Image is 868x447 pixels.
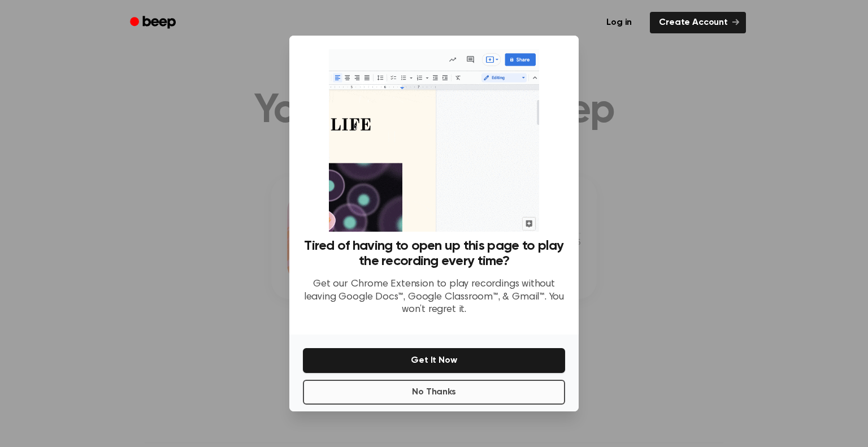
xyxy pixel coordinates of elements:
[329,49,539,232] img: Beep extension in action
[595,10,643,36] a: Log in
[303,348,565,373] button: Get It Now
[303,238,565,269] h3: Tired of having to open up this page to play the recording every time?
[650,12,746,33] a: Create Account
[122,12,186,34] a: Beep
[303,380,565,405] button: No Thanks
[303,278,565,316] p: Get our Chrome Extension to play recordings without leaving Google Docs™, Google Classroom™, & Gm...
